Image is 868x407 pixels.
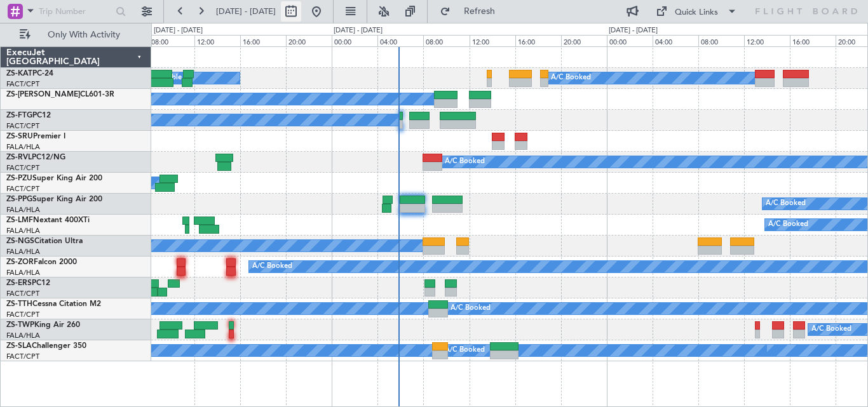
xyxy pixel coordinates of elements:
span: [DATE] - [DATE] [216,6,276,17]
div: A/C Booked [445,341,485,360]
div: 08:00 [149,35,194,46]
a: ZS-TTHCessna Citation M2 [6,300,101,308]
input: Trip Number [39,2,112,21]
div: 20:00 [561,35,607,46]
div: 08:00 [698,35,744,46]
a: FALA/HLA [6,226,40,236]
a: FACT/CPT [6,352,39,361]
span: ZS-ERS [6,279,32,287]
div: 16:00 [240,35,286,46]
span: ZS-FTG [6,112,32,119]
div: [DATE] - [DATE] [609,25,658,36]
a: ZS-NGSCitation Ultra [6,237,83,245]
span: ZS-SLA [6,342,32,350]
div: A/C Booked [451,299,491,318]
div: 12:00 [744,35,790,46]
div: A/C Booked [811,320,851,339]
div: 16:00 [790,35,836,46]
span: ZS-KAT [6,70,32,77]
a: FACT/CPT [6,121,39,131]
a: FALA/HLA [6,268,40,277]
span: ZS-LMF [6,217,33,224]
button: Only With Activity [14,25,138,45]
span: ZS-NGS [6,237,34,245]
a: FALA/HLA [6,205,40,215]
div: 04:00 [653,35,698,46]
div: Quick Links [675,6,718,19]
a: ZS-ZORFalcon 2000 [6,258,77,266]
a: ZS-ERSPC12 [6,279,50,287]
a: ZS-PPGSuper King Air 200 [6,196,102,203]
span: ZS-PPG [6,196,32,203]
a: ZS-[PERSON_NAME]CL601-3R [6,91,114,98]
div: [DATE] - [DATE] [154,25,203,36]
a: FALA/HLA [6,247,40,257]
span: Only With Activity [33,30,134,39]
span: ZS-TWP [6,321,34,329]
div: 16:00 [515,35,561,46]
a: FACT/CPT [6,79,39,89]
a: FACT/CPT [6,310,39,319]
a: ZS-RVLPC12/NG [6,154,65,161]
a: ZS-TWPKing Air 260 [6,321,80,329]
div: 04:00 [377,35,423,46]
span: ZS-PZU [6,175,32,182]
a: ZS-LMFNextant 400XTi [6,217,90,224]
a: FALA/HLA [6,331,40,340]
div: 08:00 [423,35,469,46]
a: ZS-SLAChallenger 350 [6,342,86,350]
div: A/C Booked [766,194,806,213]
button: Refresh [434,1,510,22]
div: A/C Booked [445,152,485,171]
span: ZS-ZOR [6,258,34,266]
div: 12:00 [194,35,240,46]
a: FACT/CPT [6,289,39,298]
span: ZS-SRU [6,133,33,140]
span: ZS-TTH [6,300,32,308]
div: A/C Booked [551,69,591,88]
a: FACT/CPT [6,184,39,194]
div: 00:00 [607,35,653,46]
a: FACT/CPT [6,163,39,173]
span: Refresh [453,7,506,16]
a: FALA/HLA [6,142,40,152]
a: ZS-FTGPC12 [6,112,51,119]
div: A/C Booked [768,215,808,234]
button: Quick Links [649,1,743,22]
span: ZS-RVL [6,154,32,161]
div: [DATE] - [DATE] [334,25,383,36]
a: ZS-SRUPremier I [6,133,65,140]
div: 00:00 [332,35,377,46]
div: 12:00 [470,35,515,46]
div: A/C Booked [252,257,292,276]
a: ZS-KATPC-24 [6,70,53,77]
a: ZS-PZUSuper King Air 200 [6,175,102,182]
div: 20:00 [286,35,332,46]
span: ZS-[PERSON_NAME] [6,91,80,98]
